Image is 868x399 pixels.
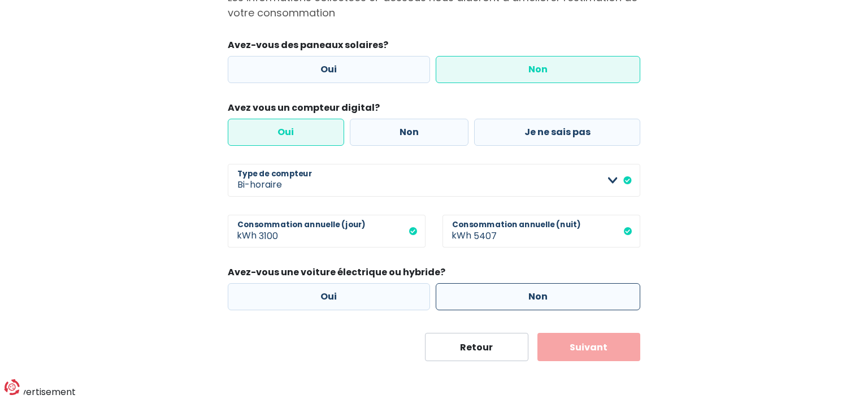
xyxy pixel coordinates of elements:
label: Non [436,283,641,310]
label: Non [350,119,469,146]
legend: Avez-vous une voiture électrique ou hybride? [228,266,640,283]
label: Oui [228,119,344,146]
legend: Avez-vous des paneaux solaires? [228,38,640,56]
label: Je ne sais pas [474,119,640,146]
label: Non [436,56,641,83]
span: kWh [442,215,474,248]
button: Retour [425,333,528,361]
span: kWh [228,215,259,248]
legend: Avez vous un compteur digital? [228,101,640,119]
label: Oui [228,56,430,83]
button: Suivant [537,333,641,361]
label: Oui [228,283,430,310]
